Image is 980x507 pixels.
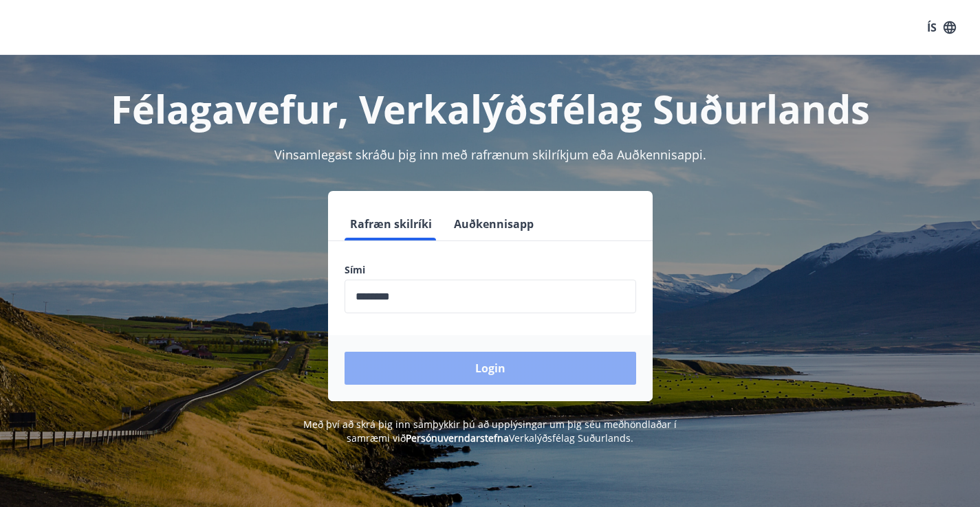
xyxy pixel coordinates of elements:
span: Vinsamlegast skráðu þig inn með rafrænum skilríkjum eða Auðkennisappi. [274,146,706,163]
button: Auðkennisapp [448,207,539,240]
button: Login [345,352,636,385]
button: ÍS [919,15,963,40]
span: Með því að skrá þig inn samþykkir þú að upplýsingar um þig séu meðhöndlaðar í samræmi við Verkalý... [303,418,677,444]
button: Rafræn skilríki [345,207,437,240]
a: Persónuverndarstefna [406,431,509,444]
h1: Félagavefur, Verkalýðsfélag Suðurlands [17,82,963,135]
label: Sími [345,263,636,277]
